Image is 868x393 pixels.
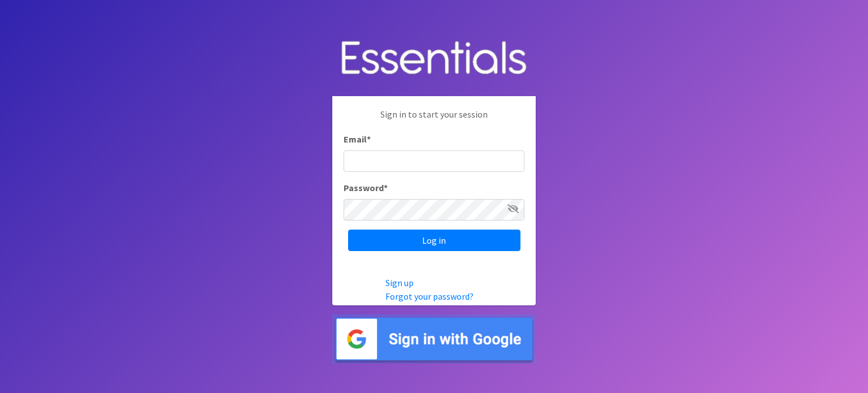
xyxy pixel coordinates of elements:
[384,182,388,193] abbr: required
[344,181,388,195] label: Password
[367,133,371,145] abbr: required
[348,230,520,251] input: Log in
[344,132,371,146] label: Email
[385,277,414,288] a: Sign up
[332,29,536,88] img: Human Essentials
[385,291,474,302] a: Forgot your password?
[344,107,524,132] p: Sign in to start your session
[332,314,536,364] img: Sign in with Google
